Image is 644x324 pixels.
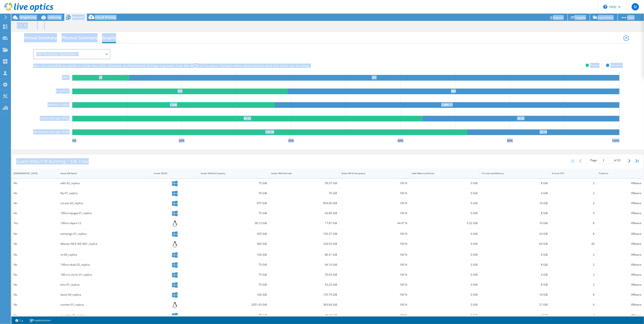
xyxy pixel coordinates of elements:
[201,172,261,175] div: Guest VM Disk Capacity
[341,292,407,297] div: 100 %
[179,139,184,143] text: 20 %
[599,221,642,226] div: VMware
[60,181,150,186] div: adfs-02_replica
[60,201,150,206] div: ctx-pvs-02_replica
[552,302,595,307] div: 4
[95,15,116,19] span: Cloud Pricing
[14,241,56,246] div: No
[201,201,267,206] div: 875 GiB
[201,292,267,297] div: 160 GiB
[201,252,267,257] div: 100 GiB
[47,15,61,19] span: Leistung
[271,282,337,287] div: 53.23 GiB
[14,262,56,267] div: No
[14,172,51,175] div: [DEMOGRAPHIC_DATA]
[201,302,267,307] div: 2051.43 GiB
[599,282,642,287] div: VMware
[552,191,595,196] div: 2
[271,272,337,277] div: 59.03 GiB
[271,181,337,186] div: 59.37 GiB
[170,103,177,107] text: 1,696
[590,63,599,68] span: Outlier
[589,14,617,21] a: Exportieren
[599,191,642,196] div: VMware
[552,231,595,236] div: 8
[99,75,102,79] text: 35
[552,181,595,186] div: 2
[24,33,57,42] h2: Virtual Summary
[341,181,407,186] div: 100 %
[341,241,407,246] div: 100 %
[265,130,274,134] text: 144.95
[599,231,642,236] div: VMware
[15,23,35,28] h1: F.E.R.
[14,302,56,307] div: No
[552,201,595,206] div: 2
[412,231,477,236] div: 0 GiB
[341,302,407,307] div: 100 %
[372,75,377,79] text: 301
[412,181,477,186] div: 0 GiB
[617,14,638,21] a: Mehr
[482,172,542,175] div: Provisioned Memory
[271,191,337,196] div: 76 GiB
[201,181,267,186] div: 75 GiB
[271,201,337,206] div: 854.06 GiB
[60,221,150,226] div: 100srv-vbprx-12
[552,292,595,297] div: 8
[552,172,589,175] div: Virtual CPU
[632,3,639,10] span: SI
[19,15,36,19] span: Umgebung
[603,5,607,9] svg: \n
[26,317,54,323] a: Projektnotizen
[178,89,183,93] text: 574
[244,116,251,120] text: 64.05
[60,172,144,175] div: Guest VM Name
[56,89,69,94] h5: # vCPUs
[47,102,69,108] h5: Memory (GiB)
[60,292,150,297] div: kasto-04_replica
[552,272,595,277] div: 2
[14,181,56,186] div: No
[62,33,97,42] h2: Physical Summary
[12,317,26,323] a: 2
[482,302,548,307] div: 21 GiB
[271,241,337,246] div: 326.53 GiB
[599,201,642,206] div: VMware
[341,201,407,206] div: 100 %
[201,211,267,216] div: 75 GiB
[507,139,513,143] text: 80 %
[60,302,150,307] div: vcenter-01_replica
[599,262,642,267] div: VMware
[60,211,150,216] div: 100srv-kyogw-01_replica
[201,231,267,236] div: 435 GiB
[12,154,93,168] div: Guest VMs:
[341,211,407,216] div: 100 %
[412,292,477,297] div: 0 GiB
[40,116,69,121] h5: Used Storage (TiB)
[412,201,477,206] div: 0 GiB
[412,313,477,318] div: 0 GiB
[14,231,56,236] div: No
[398,139,403,143] text: 60 %
[617,158,620,162] span: 23
[612,139,619,143] text: 100 %
[72,139,76,143] text: 0 %
[60,262,150,267] div: 100srv-dsds-02_replica
[271,231,337,236] div: 193.37 GiB
[552,252,595,257] div: 2
[482,313,548,318] div: 4 GiB
[599,313,642,318] div: VMware
[341,172,402,175] div: Guest VM % Occupancy
[60,272,150,277] div: 100-srv-ctx-lic-01_replica
[271,172,332,175] div: Guest VM Disk Used
[599,172,636,175] div: Platform
[552,241,595,246] div: 20
[599,241,642,246] div: VMware
[14,252,56,257] div: No
[412,252,477,257] div: 0 GiB
[14,282,56,287] div: No
[271,262,337,267] div: 64.19 GiB
[341,231,407,236] div: 100 %
[599,292,642,297] div: VMware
